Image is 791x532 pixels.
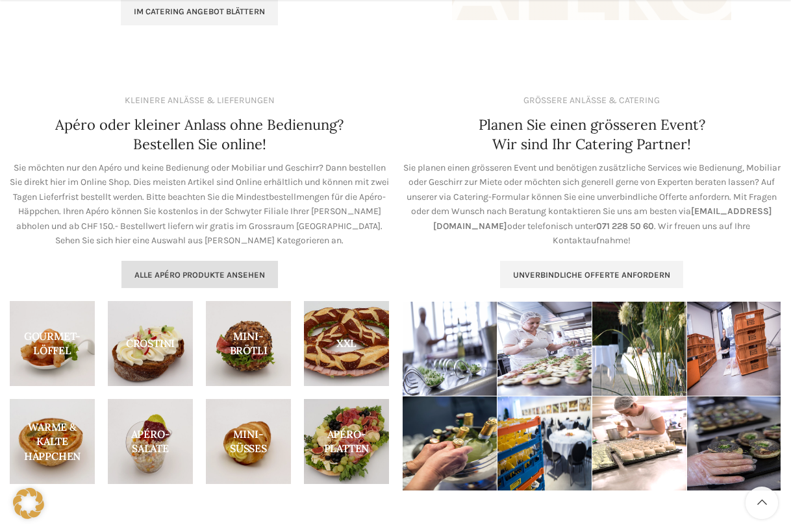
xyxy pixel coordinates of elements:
[497,396,592,490] img: Mehrgang Dinner
[592,302,686,396] img: Catering-Anlass draussen
[596,221,654,232] span: 071 228 50 60
[206,399,291,484] a: Product category mini-suesses
[403,396,497,490] img: Getränke mit Service
[125,93,275,108] div: KLEINERE ANLÄSSE & LIEFERUNGEN
[507,221,596,232] span: oder telefonisch unter
[55,115,344,155] h4: Apéro oder kleiner Anlass ohne Bedienung? Bestellen Sie online!
[403,162,781,217] span: Sie planen einen grösseren Event und benötigen zusätzliche Services wie Bedienung, Mobiliar oder ...
[403,302,497,396] img: Gourmet-Löffel werden vorbereitet
[304,301,389,386] a: Product category xxl
[513,270,670,280] span: Unverbindliche Offerte anfordern
[108,301,193,386] a: Product category crostini
[304,399,389,484] a: Product category apero-platten
[497,302,592,396] img: Mini-Brötli in der Vorbereitung
[206,301,291,386] a: Product category mini-broetli
[10,399,95,484] a: Product category haeppchen
[592,396,686,490] img: Mini-Desserts
[134,6,265,17] span: Im Catering Angebot blättern
[121,261,278,288] a: Alle Apéro Produkte ansehen
[687,396,781,490] img: Mini-Brötli
[10,161,389,248] p: Sie möchten nur den Apéro und keine Bedienung oder Mobiliar und Geschirr? Dann bestellen Sie dire...
[479,115,705,155] h4: Planen Sie einen grösseren Event? Wir sind Ihr Catering Partner!
[687,302,781,396] img: Professionelle Lieferung
[523,93,660,108] div: GRÖSSERE ANLÄSSE & CATERING
[746,487,778,519] a: Scroll to top button
[134,270,265,280] span: Alle Apéro Produkte ansehen
[10,301,95,386] a: Product category gourmet-loeffel
[433,206,772,231] span: [EMAIL_ADDRESS][DOMAIN_NAME]
[500,261,683,288] a: Unverbindliche Offerte anfordern
[108,399,193,484] a: Product category apero-salate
